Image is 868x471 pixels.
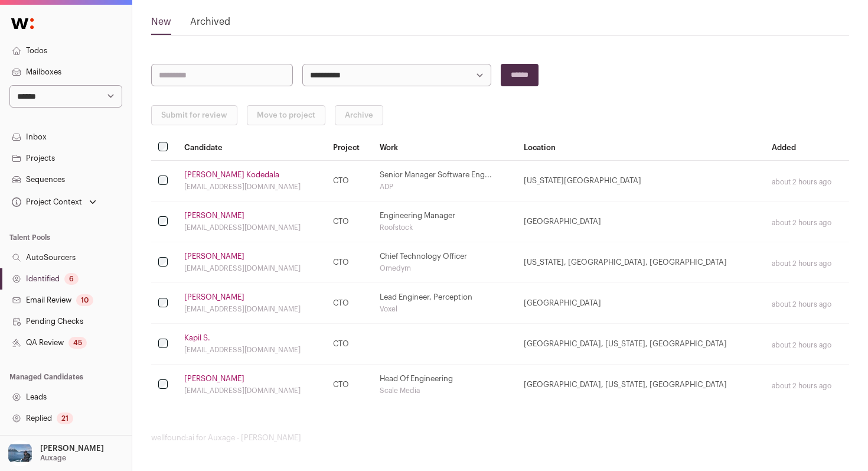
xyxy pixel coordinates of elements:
[184,264,319,273] div: [EMAIL_ADDRESS][DOMAIN_NAME]
[68,337,87,349] div: 45
[184,223,319,232] div: [EMAIL_ADDRESS][DOMAIN_NAME]
[517,161,765,202] td: [US_STATE][GEOGRAPHIC_DATA]
[772,340,842,350] div: about 2 hours ago
[40,453,66,463] p: Auxage
[184,211,244,220] a: [PERSON_NAME]
[517,202,765,242] td: [GEOGRAPHIC_DATA]
[373,283,517,324] td: Lead Engineer, Perception
[326,365,373,405] td: CTO
[40,444,104,453] p: [PERSON_NAME]
[517,365,765,405] td: [GEOGRAPHIC_DATA], [US_STATE], [GEOGRAPHIC_DATA]
[326,161,373,202] td: CTO
[517,324,765,365] td: [GEOGRAPHIC_DATA], [US_STATE], [GEOGRAPHIC_DATA]
[765,135,849,161] th: Added
[772,259,842,268] div: about 2 hours ago
[326,135,373,161] th: Project
[380,182,510,191] div: ADP
[5,440,106,466] button: Open dropdown
[184,333,210,343] a: Kapil S.
[380,223,510,232] div: Roofstock
[184,345,319,355] div: [EMAIL_ADDRESS][DOMAIN_NAME]
[517,135,765,161] th: Location
[772,218,842,228] div: about 2 hours ago
[184,374,244,384] a: [PERSON_NAME]
[64,273,79,285] div: 6
[373,202,517,242] td: Engineering Manager
[380,264,510,273] div: Omedym
[151,433,849,443] footer: wellfound:ai for Auxage - [PERSON_NAME]
[184,170,279,180] a: [PERSON_NAME] Kodedala
[5,12,40,35] img: Wellfound
[177,135,326,161] th: Candidate
[373,161,517,202] td: Senior Manager Software Eng...
[326,202,373,242] td: CTO
[184,182,319,191] div: [EMAIL_ADDRESS][DOMAIN_NAME]
[373,242,517,283] td: Chief Technology Officer
[9,197,82,207] div: Project Context
[57,412,73,424] div: 21
[373,135,517,161] th: Work
[772,177,842,187] div: about 2 hours ago
[326,283,373,324] td: CTO
[190,15,230,34] a: Archived
[184,293,244,302] a: [PERSON_NAME]
[76,294,93,306] div: 10
[517,242,765,283] td: [US_STATE], [GEOGRAPHIC_DATA], [GEOGRAPHIC_DATA]
[326,242,373,283] td: CTO
[151,15,171,34] a: New
[380,304,510,314] div: Voxel
[184,386,319,395] div: [EMAIL_ADDRESS][DOMAIN_NAME]
[373,365,517,405] td: Head Of Engineering
[184,304,319,314] div: [EMAIL_ADDRESS][DOMAIN_NAME]
[7,440,33,466] img: 17109629-medium_jpg
[517,283,765,324] td: [GEOGRAPHIC_DATA]
[772,300,842,309] div: about 2 hours ago
[380,386,510,395] div: Scale Media
[184,252,244,261] a: [PERSON_NAME]
[772,381,842,391] div: about 2 hours ago
[9,194,99,210] button: Open dropdown
[326,324,373,365] td: CTO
